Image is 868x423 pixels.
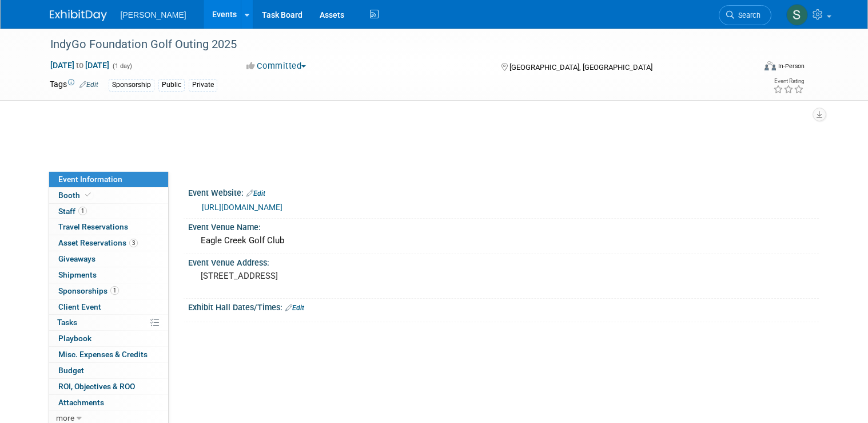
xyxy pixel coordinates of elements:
a: Sponsorships1 [49,283,168,299]
span: Budget [58,366,84,375]
div: Event Website: [188,184,819,199]
a: Event Information [49,172,168,187]
button: Committed [242,60,310,72]
a: Budget [49,363,168,378]
a: Edit [79,81,98,89]
div: In-Person [778,62,805,70]
span: Asset Reservations [58,238,138,247]
span: Search [734,11,761,19]
img: Sharon Aurelio [786,4,808,26]
a: Asset Reservations3 [49,235,168,251]
a: Giveaways [49,251,168,267]
a: Search [719,5,771,25]
span: Travel Reservations [58,222,128,231]
span: to [74,61,85,70]
span: Attachments [58,398,104,407]
span: Playbook [58,334,91,343]
span: 1 [110,286,119,295]
div: Event Format [693,60,805,77]
td: Tags [50,78,98,92]
div: Private [189,79,217,91]
span: [PERSON_NAME] [121,10,186,19]
span: more [56,413,74,422]
span: 3 [129,239,138,247]
span: Staff [58,207,87,216]
i: Booth reservation complete [85,192,91,198]
div: Eagle Creek Golf Club [197,232,810,250]
a: Travel Reservations [49,219,168,235]
a: Staff1 [49,204,168,219]
span: Booth [58,191,93,200]
span: Event Information [58,175,122,184]
div: Sponsorship [109,79,154,91]
span: Tasks [57,318,77,327]
div: IndyGo Foundation Golf Outing 2025 [46,34,740,55]
a: [URL][DOMAIN_NAME] [202,203,282,212]
a: Booth [49,188,168,203]
span: (1 day) [112,62,132,70]
span: ROI, Objectives & ROO [58,382,135,391]
div: Event Venue Address: [188,254,819,268]
span: Misc. Expenses & Credits [58,350,148,359]
div: Public [158,79,185,91]
a: Playbook [49,331,168,346]
div: Event Venue Name: [188,219,819,233]
a: Edit [246,189,265,197]
pre: [STREET_ADDRESS] [201,271,439,281]
img: ExhibitDay [50,10,107,21]
div: Exhibit Hall Dates/Times: [188,299,819,314]
a: ROI, Objectives & ROO [49,379,168,394]
a: Edit [285,304,304,312]
span: Giveaways [58,254,95,263]
a: Client Event [49,299,168,315]
div: Event Rating [773,78,804,84]
a: Shipments [49,267,168,283]
a: Attachments [49,395,168,410]
a: Misc. Expenses & Credits [49,347,168,362]
span: [GEOGRAPHIC_DATA], [GEOGRAPHIC_DATA] [509,63,652,72]
img: Format-Inperson.png [765,61,776,70]
span: Shipments [58,270,97,279]
a: Tasks [49,315,168,330]
span: Client Event [58,302,101,311]
span: Sponsorships [58,286,119,295]
span: 1 [78,207,87,215]
span: [DATE] [DATE] [50,60,110,70]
